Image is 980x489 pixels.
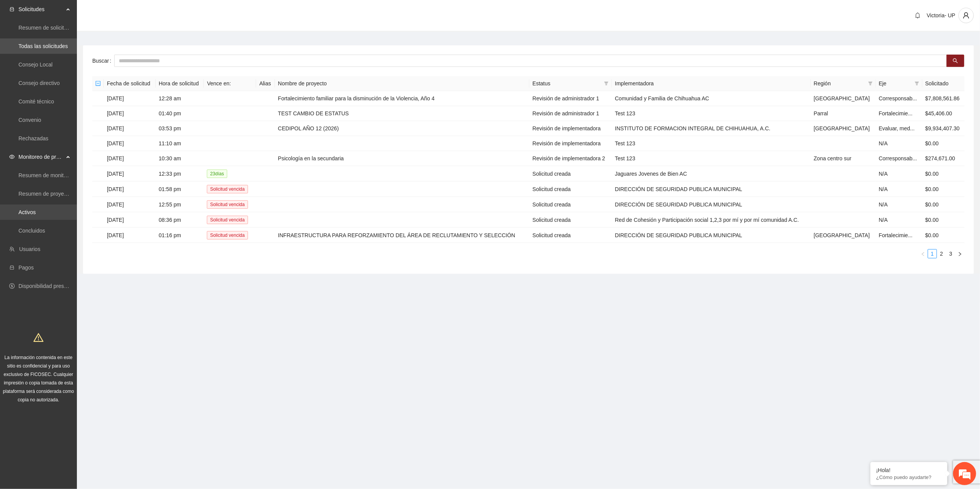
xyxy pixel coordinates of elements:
span: inbox [9,7,15,12]
a: Usuarios [19,246,40,252]
span: Solicitud vencida [207,200,248,209]
td: $0.00 [922,166,965,181]
a: 3 [947,249,955,258]
span: Fortalecimie... [879,110,913,116]
a: Convenio [18,117,41,123]
td: $0.00 [922,212,965,228]
a: Rechazadas [18,135,48,141]
a: 2 [937,249,946,258]
button: bell [912,9,924,22]
label: Buscar [92,55,114,67]
a: Comité técnico [18,98,54,105]
td: $0.00 [922,181,965,197]
td: N/A [876,181,922,197]
td: DIRECCIÓN DE SEGURIDAD PUBLICA MUNICIPAL [612,228,810,243]
td: [DATE] [104,166,156,181]
td: Zona centro sur [811,151,876,166]
td: CEDIPOL AÑO 12 (2026) [275,121,529,136]
span: left [921,252,925,256]
span: Solicitudes [18,2,64,17]
a: Resumen de monitoreo [18,172,75,178]
button: search [947,55,964,67]
span: filter [867,78,874,89]
td: Test 123 [612,151,810,166]
span: 23 día s [207,170,227,178]
span: filter [915,81,919,86]
td: 12:28 am [156,91,204,106]
li: 1 [928,249,937,258]
li: 3 [946,249,955,258]
p: ¿Cómo puedo ayudarte? [876,474,942,480]
th: Implementadora [612,76,810,91]
th: Solicitado [922,76,965,91]
td: Jaguares Jovenes de Bien AC [612,166,810,181]
a: Concluidos [18,228,45,234]
a: Todas las solicitudes [18,43,68,49]
span: Solicitud vencida [207,185,248,193]
td: Revisión de implementadora [529,121,612,136]
td: [DATE] [104,106,156,121]
li: Next Page [955,249,965,258]
span: user [959,12,973,19]
td: 01:40 pm [156,106,204,121]
td: N/A [876,212,922,228]
td: Red de Cohesión y Participación social 1,2,3 por mí y por mí comunidad A.C. [612,212,810,228]
td: [DATE] [104,151,156,166]
th: Hora de solicitud [156,76,204,91]
textarea: Escriba su mensaje y pulse “Intro” [4,210,146,237]
td: Parral [811,106,876,121]
td: [DATE] [104,121,156,136]
td: N/A [876,166,922,181]
td: 01:16 pm [156,228,204,243]
a: Consejo Local [18,62,53,68]
td: Revisión de implementadora 2 [529,151,612,166]
td: Psicología en la secundaria [275,151,529,166]
span: Corresponsab... [879,95,917,101]
td: Solicitud creada [529,166,612,181]
td: [DATE] [104,91,156,106]
button: user [958,8,974,23]
td: Solicitud creada [529,228,612,243]
div: Chatee con nosotros ahora [40,39,129,49]
span: Estatus [532,79,601,88]
td: 12:33 pm [156,166,204,181]
span: Región [814,79,865,88]
span: Solicitud vencida [207,216,248,224]
th: Vence en: [204,76,256,91]
td: Revisión de administrador 1 [529,91,612,106]
span: filter [868,81,873,86]
td: [DATE] [104,228,156,243]
span: filter [913,78,921,89]
button: left [918,249,928,258]
a: Resumen de proyectos aprobados [18,191,101,197]
span: minus-square [95,81,101,86]
td: DIRECCIÓN DE SEGURIDAD PUBLICA MUNICIPAL [612,181,810,197]
span: Corresponsab... [879,155,917,161]
td: [DATE] [104,197,156,212]
span: eye [9,154,15,160]
span: Victoria- UP [927,12,955,18]
td: $45,406.00 [922,106,965,121]
td: Revisión de administrador 1 [529,106,612,121]
a: 1 [928,249,937,258]
td: Revisión de implementadora [529,136,612,151]
td: INFRAESTRUCTURA PARA REFORZAMIENTO DEL ÁREA DE RECLUTAMIENTO Y SELECCIÓN [275,228,529,243]
span: Estamos en línea. [45,103,106,180]
td: $7,808,561.86 [922,91,965,106]
span: filter [602,78,610,89]
span: Fortalecimie... [879,232,913,238]
td: 08:36 pm [156,212,204,228]
td: Solicitud creada [529,197,612,212]
td: $0.00 [922,228,965,243]
td: Solicitud creada [529,212,612,228]
a: Consejo directivo [18,80,60,86]
span: filter [604,81,609,86]
td: N/A [876,197,922,212]
td: Comunidad y Familia de Chihuahua AC [612,91,810,106]
span: warning [33,333,43,343]
td: Test 123 [612,106,810,121]
span: right [958,252,962,256]
td: [DATE] [104,136,156,151]
a: Resumen de solicitudes por aprobar [18,25,105,31]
